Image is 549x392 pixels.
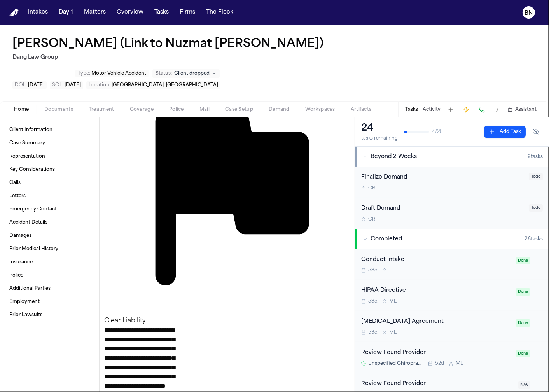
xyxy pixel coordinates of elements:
[75,70,149,77] button: Edit Type: Motor Vehicle Accident
[6,256,93,268] a: Insurance
[6,243,93,255] a: Prior Medical History
[156,70,172,77] span: Status:
[130,107,154,113] span: Coverage
[12,81,47,89] button: Edit DOL: 2025-06-06
[368,216,375,222] span: C R
[6,296,93,308] a: Employment
[355,342,549,373] div: Open task: Review Found Provider
[516,319,530,327] span: Done
[361,286,511,295] div: HIPAA Directive
[355,311,549,342] div: Open task: Retainer Agreement
[305,107,335,113] span: Workspaces
[389,298,397,304] span: M L
[355,147,549,167] button: Beyond 2 Weeks2tasks
[484,126,526,138] button: Add Task
[368,329,378,336] span: 53d
[371,153,417,161] span: Beyond 2 Weeks
[169,107,184,113] span: Police
[432,129,443,135] span: 4 / 28
[6,309,93,321] a: Prior Lawsuits
[355,280,549,311] div: Open task: HIPAA Directive
[355,249,549,280] div: Open task: Conduct Intake
[112,83,218,87] span: [GEOGRAPHIC_DATA], [GEOGRAPHIC_DATA]
[368,267,378,273] span: 53d
[6,124,93,136] a: Client Information
[12,37,323,51] h1: [PERSON_NAME] (Link to Nuzmat [PERSON_NAME])
[12,53,327,62] h2: Dang Law Group
[151,5,172,19] a: Tasks
[44,107,73,113] span: Documents
[28,83,44,87] span: [DATE]
[405,107,418,113] button: Tasks
[6,137,93,149] a: Case Summary
[423,107,441,113] button: Activity
[361,348,511,357] div: Review Found Provider
[6,150,93,163] a: Representation
[6,177,93,189] a: Calls
[12,37,323,51] button: Edit matter name
[56,5,76,19] button: Day 1
[9,9,19,16] a: Home
[351,107,372,113] span: Artifacts
[435,360,444,367] span: 52d
[6,282,93,295] a: Additional Parties
[78,71,90,76] span: Type :
[355,229,549,249] button: Completed26tasks
[6,216,93,229] a: Accident Details
[516,350,530,357] span: Done
[516,288,530,296] span: Done
[199,107,210,113] span: Mail
[361,204,524,213] div: Draft Demand
[371,235,402,243] span: Completed
[456,360,463,367] span: M L
[114,5,147,19] button: Overview
[174,70,210,77] span: Client dropped
[389,329,397,336] span: M L
[368,360,423,367] span: Unspecified Chiropractor in [GEOGRAPHIC_DATA], [GEOGRAPHIC_DATA] or nearby
[6,190,93,202] a: Letters
[6,229,93,242] a: Damages
[177,5,198,19] button: Firms
[89,83,110,87] span: Location :
[50,81,83,89] button: Edit SOL: 2027-06-06
[507,107,537,113] button: Assistant
[6,269,93,282] a: Police
[518,381,530,388] span: N/A
[203,5,236,19] button: The Flock
[529,126,543,138] button: Hide completed tasks (⌘⇧H)
[269,107,290,113] span: Demand
[529,204,543,212] span: Todo
[516,257,530,264] span: Done
[152,69,220,78] button: Change status from Client dropped
[528,154,543,160] span: 2 task s
[389,267,392,273] span: L
[65,83,81,87] span: [DATE]
[355,198,549,229] div: Open task: Draft Demand
[52,83,63,87] span: SOL :
[81,5,109,19] a: Matters
[6,203,93,215] a: Emergency Contact
[529,173,543,180] span: Todo
[25,5,51,19] button: Intakes
[15,83,27,87] span: DOL :
[104,316,350,325] p: Clear Liability
[515,107,537,113] span: Assistant
[225,107,253,113] span: Case Setup
[355,167,549,198] div: Open task: Finalize Demand
[361,135,398,142] div: tasks remaining
[361,380,513,388] div: Review Found Provider
[361,255,511,264] div: Conduct Intake
[445,104,456,115] button: Add Task
[361,173,524,182] div: Finalize Demand
[461,104,472,115] button: Create Immediate Task
[361,122,398,135] div: 24
[14,107,29,113] span: Home
[476,104,487,115] button: Make a Call
[91,71,146,76] span: Motor Vehicle Accident
[6,163,93,176] a: Key Considerations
